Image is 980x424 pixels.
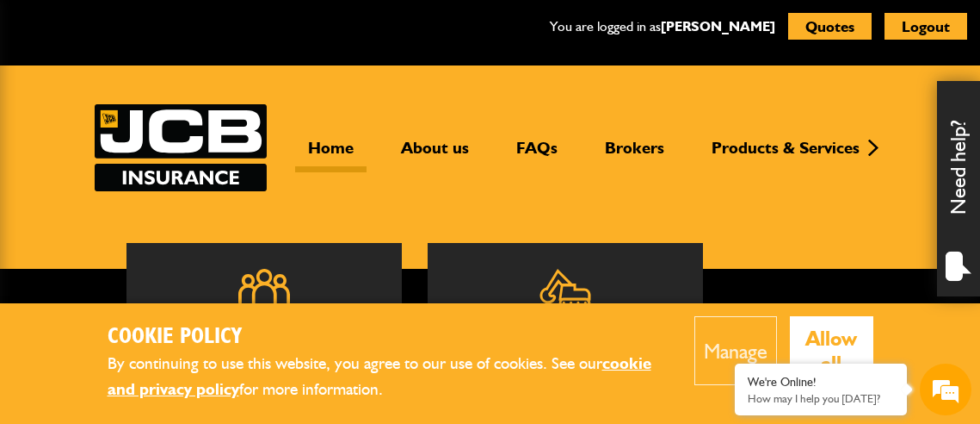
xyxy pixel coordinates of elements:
[592,138,677,172] a: Brokers
[790,316,873,385] button: Allow all
[550,16,775,38] p: You are logged in as
[937,81,980,296] div: Need help?
[788,13,872,40] button: Quotes
[108,351,669,403] p: By continuing to use this website, you agree to our use of cookies. See our for more information.
[295,138,367,172] a: Home
[95,104,267,191] img: JCB Insurance Services logo
[95,104,267,191] a: JCB Insurance Services
[388,138,482,172] a: About us
[503,138,570,172] a: FAQs
[699,138,872,172] a: Products & Services
[884,13,967,40] button: Logout
[748,375,894,390] div: We're Online!
[108,324,669,351] h2: Cookie Policy
[661,18,775,34] a: [PERSON_NAME]
[694,316,777,385] button: Manage
[748,392,894,405] p: How may I help you today?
